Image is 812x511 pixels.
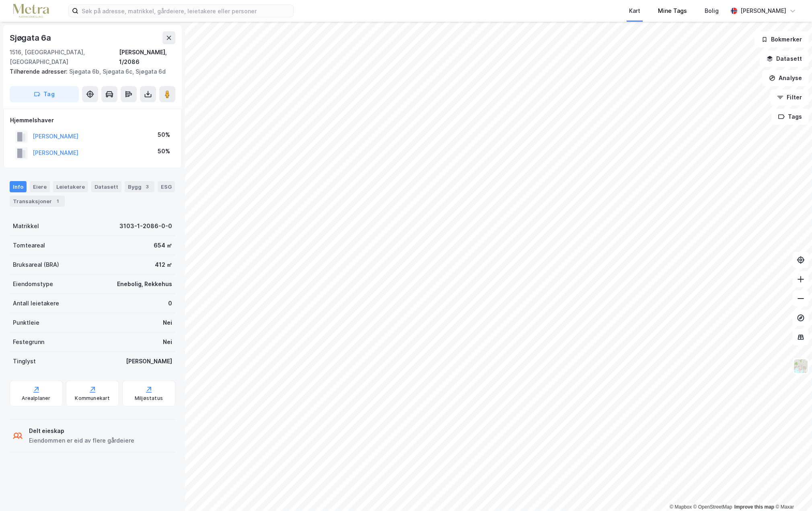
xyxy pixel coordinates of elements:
[125,181,154,192] div: Bygg
[13,221,39,231] div: Matrikkel
[119,47,175,67] div: [PERSON_NAME], 1/2086
[158,146,170,156] div: 50%
[75,395,110,402] div: Kommunekart
[53,197,62,205] div: 1
[770,89,809,105] button: Filter
[762,70,809,86] button: Analyse
[771,109,809,125] button: Tags
[793,359,808,374] img: Z
[154,241,172,250] div: 654 ㎡
[78,5,293,17] input: Søk på adresse, matrikkel, gårdeiere, leietakere eller personer
[29,426,134,436] div: Delt eieskap
[10,196,65,207] div: Transaksjoner
[772,472,812,511] div: Kontrollprogram for chat
[10,181,27,192] div: Info
[30,181,50,192] div: Eiere
[10,67,169,76] div: Sjøgata 6b, Sjøgata 6c, Sjøgata 6d
[53,181,88,192] div: Leietakere
[754,31,809,47] button: Bokmerker
[13,299,59,308] div: Antall leietakere
[13,318,39,328] div: Punktleie
[10,115,175,125] div: Hjemmelshaver
[117,279,172,289] div: Enebolig, Rekkehus
[772,472,812,511] iframe: Chat Widget
[13,260,59,270] div: Bruksareal (BRA)
[10,31,53,44] div: Sjøgata 6a
[168,299,172,308] div: 0
[158,130,170,140] div: 50%
[29,436,134,445] div: Eiendommen er eid av flere gårdeiere
[734,504,774,510] a: Improve this map
[658,6,687,16] div: Mine Tags
[163,318,172,328] div: Nei
[13,356,36,366] div: Tinglyst
[135,395,163,402] div: Miljøstatus
[163,337,172,347] div: Nei
[10,47,119,67] div: 1516, [GEOGRAPHIC_DATA], [GEOGRAPHIC_DATA]
[13,4,49,18] img: metra-logo.256734c3b2bbffee19d4.png
[126,356,172,366] div: [PERSON_NAME]
[13,279,53,289] div: Eiendomstype
[10,68,69,75] span: Tilhørende adresser:
[670,504,692,510] a: Mapbox
[693,504,732,510] a: OpenStreetMap
[143,183,151,191] div: 3
[629,6,640,16] div: Kart
[13,241,45,250] div: Tomteareal
[13,337,44,347] div: Festegrunn
[10,86,79,102] button: Tag
[22,395,50,402] div: Arealplaner
[91,181,121,192] div: Datasett
[158,181,175,192] div: ESG
[760,51,809,67] button: Datasett
[705,6,719,16] div: Bolig
[155,260,172,270] div: 412 ㎡
[740,6,786,16] div: [PERSON_NAME]
[119,221,172,231] div: 3103-1-2086-0-0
